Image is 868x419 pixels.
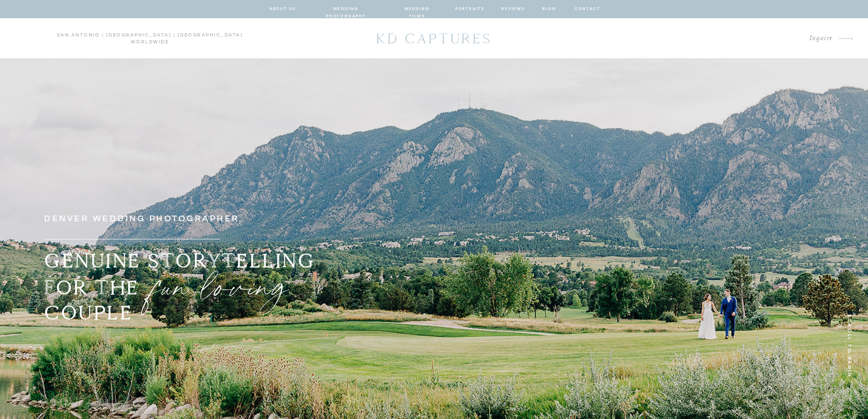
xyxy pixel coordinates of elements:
[269,5,296,13] a: about us
[455,5,485,13] a: portraits
[13,32,287,46] p: san antonio | [GEOGRAPHIC_DATA] | [GEOGRAPHIC_DATA] worldwide
[44,300,133,325] b: COUPLE
[44,248,316,300] b: GENUINE STORYTELLING FOR THE
[152,259,460,304] p: fun-loving
[395,5,439,13] a: wedding films
[843,314,854,391] p: SCROLL TO BEGIN
[642,32,833,45] a: Inquire
[541,5,558,13] a: blog
[574,5,600,13] a: contact
[371,26,497,51] a: KD CAPTURES
[501,5,525,13] a: reviews
[313,5,380,13] a: wedding photography
[44,214,240,223] b: Denver wedding photographer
